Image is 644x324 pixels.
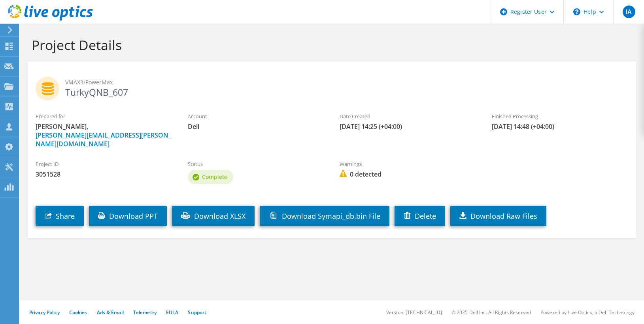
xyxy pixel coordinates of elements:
li: Version: [TECHNICAL_ID] [386,309,442,316]
a: Download Raw Files [450,206,546,226]
a: Download XLSX [172,206,255,226]
a: Delete [395,206,445,226]
span: Dell [188,122,324,131]
span: IA [623,6,635,18]
a: Download PPT [89,206,167,226]
label: Finished Processing [492,112,628,120]
label: Date Created [340,112,476,120]
a: Privacy Policy [29,309,60,316]
a: Cookies [69,309,87,316]
label: Account [188,112,324,120]
label: Status [188,160,324,168]
span: [DATE] 14:25 (+04:00) [340,122,476,131]
a: Ads & Email [97,309,124,316]
a: Telemetry [133,309,157,316]
span: 3051528 [36,170,172,179]
a: EULA [166,309,178,316]
label: Project ID [36,160,172,168]
span: [DATE] 14:48 (+04:00) [492,122,628,131]
a: Share [36,206,84,226]
h2: TurkyQNB_607 [36,77,628,97]
label: Prepared for [36,112,172,120]
span: 0 detected [340,170,476,179]
a: Support [188,309,206,316]
li: © 2025 Dell Inc. All Rights Reserved [451,309,531,316]
span: VMAX3/PowerMax [65,78,628,87]
a: [PERSON_NAME][EMAIL_ADDRESS][PERSON_NAME][DOMAIN_NAME] [36,131,171,148]
span: [PERSON_NAME], [36,122,172,148]
label: Warnings [340,160,476,168]
li: Powered by Live Optics, a Dell Technology [540,309,635,316]
a: Download Symapi_db.bin File [260,206,389,226]
svg: \n [573,8,580,15]
span: Complete [202,173,227,181]
h1: Project Details [32,37,628,53]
